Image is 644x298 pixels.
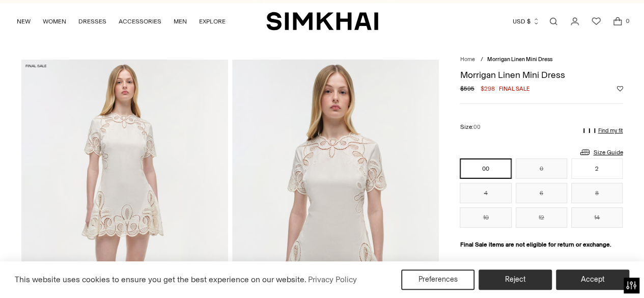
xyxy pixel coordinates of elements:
div: / [480,56,483,64]
a: Open search modal [543,11,564,32]
span: 0 [623,16,632,25]
nav: breadcrumbs [460,56,623,64]
a: WOMEN [43,10,66,33]
a: Open cart modal [607,11,628,32]
a: Privacy Policy (opens in a new tab) [306,272,358,287]
button: 6 [516,183,567,203]
a: ACCESSORIES [119,10,161,33]
button: 2 [571,158,623,179]
s: $595 [460,84,474,93]
button: 4 [460,183,511,203]
button: 14 [571,207,623,228]
h1: Morrigan Linen Mini Dress [460,70,623,79]
a: MEN [174,10,187,33]
a: SIMKHAI [266,11,378,31]
a: Go to the account page [565,11,585,32]
strong: Final Sale items are not eligible for return or exchange. [460,241,611,248]
a: DRESSES [78,10,106,33]
a: Wishlist [586,11,606,32]
button: USD $ [513,10,540,33]
button: Add to Wishlist [617,86,623,92]
button: 12 [516,207,567,228]
span: $298 [480,84,494,93]
button: 00 [460,158,511,179]
label: Size: [460,122,480,132]
a: Home [460,56,474,63]
button: 8 [571,183,623,203]
span: Morrigan Linen Mini Dress [487,56,552,63]
span: This website uses cookies to ensure you get the best experience on our website. [15,275,306,284]
button: Preferences [401,269,474,290]
span: 00 [473,124,480,130]
a: NEW [17,10,31,33]
button: Reject [479,269,552,290]
a: EXPLORE [199,10,226,33]
button: 0 [516,158,567,179]
a: Size Guide [579,146,623,158]
button: 10 [460,207,511,228]
button: Accept [556,269,629,290]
